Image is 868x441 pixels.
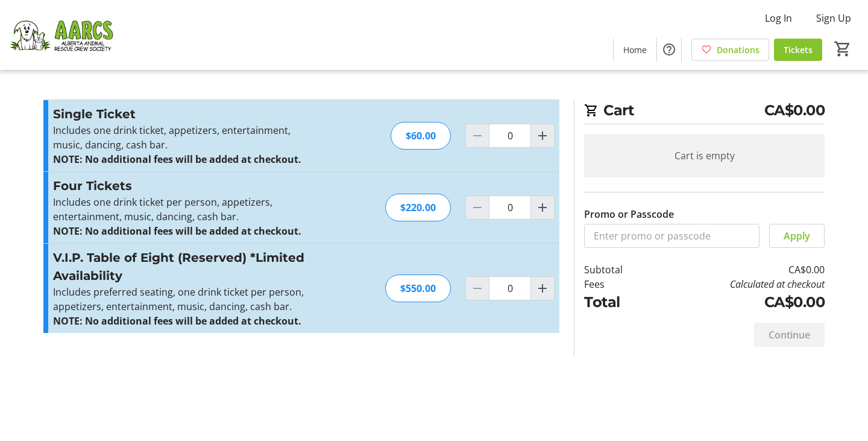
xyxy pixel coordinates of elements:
button: Cart [832,38,854,60]
input: V.I.P. Table of Eight (Reserved) *Limited Availability Quantity [489,276,531,300]
h3: Single Ticket [53,105,316,123]
div: $220.00 [385,194,451,221]
div: $550.00 [385,274,451,302]
button: Increment by one [531,124,554,147]
td: Subtotal [584,262,654,277]
p: Includes one drink ticket per person, appetizers, entertainment, music, dancing, cash bar. [53,195,316,224]
span: Sign Up [816,11,851,25]
label: Promo or Passcode [584,207,674,221]
span: Tickets [784,43,813,56]
strong: NOTE: No additional fees will be added at checkout. [53,224,301,238]
input: Four Tickets Quantity [489,195,531,220]
button: Apply [769,224,825,248]
button: Increment by one [531,196,554,219]
a: Home [614,39,656,61]
td: Calculated at checkout [654,277,825,291]
h3: V.I.P. Table of Eight (Reserved) *Limited Availability [53,249,316,285]
strong: NOTE: No additional fees will be added at checkout. [53,314,301,328]
p: Includes one drink ticket, appetizers, entertainment, music, dancing, cash bar. [53,123,316,152]
td: CA$0.00 [654,291,825,313]
input: Single Ticket Quantity [489,124,531,148]
button: Increment by one [531,277,554,300]
span: Home [623,43,647,56]
input: Enter promo or passcode [584,224,759,248]
div: $60.00 [391,122,451,150]
button: Log In [755,8,802,28]
img: Alberta Animal Rescue Crew Society's Logo [7,5,115,65]
strong: NOTE: No additional fees will be added at checkout. [53,153,301,166]
div: Cart is empty [584,134,825,177]
span: CA$0.00 [764,100,825,121]
td: Fees [584,277,654,291]
span: Donations [717,43,759,56]
button: Sign Up [807,8,861,28]
button: Help [657,37,681,62]
a: Donations [691,39,769,61]
h3: Four Tickets [53,177,316,195]
p: Includes preferred seating, one drink ticket per person, appetizers, entertainment, music, dancin... [53,285,316,314]
td: CA$0.00 [654,262,825,277]
span: Log In [765,11,792,25]
h2: Cart [584,100,825,124]
td: Total [584,291,654,313]
a: Tickets [774,39,822,61]
span: Apply [784,229,810,243]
